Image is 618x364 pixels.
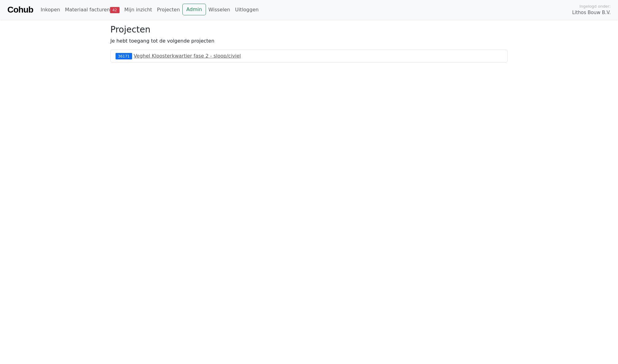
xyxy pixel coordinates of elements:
span: Lithos Bouw B.V. [572,9,611,16]
a: Materiaal facturen42 [63,4,122,16]
a: Uitloggen [233,4,261,16]
a: Projecten [154,4,182,16]
a: Wisselen [206,4,233,16]
span: Ingelogd onder: [579,3,611,9]
a: Inkopen [38,4,62,16]
a: Cohub [7,2,33,17]
h3: Projecten [110,24,508,35]
div: 36171 [116,53,132,59]
a: Mijn inzicht [122,4,155,16]
p: Je hebt toegang tot de volgende projecten [110,37,508,45]
span: 42 [110,7,120,13]
a: Veghel Kloosterkwartier fase 2 - sloop/civiel [134,53,241,59]
a: Admin [182,4,206,15]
